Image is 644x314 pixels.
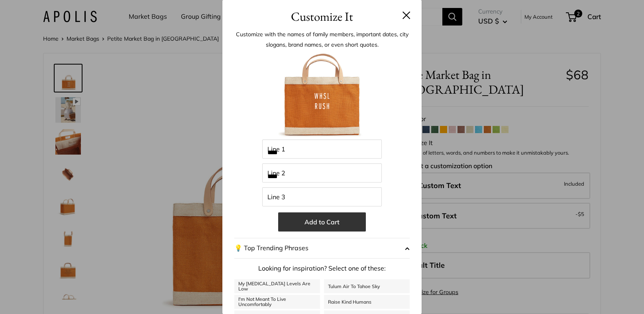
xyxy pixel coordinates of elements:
[234,263,410,275] p: Looking for inspiration? Select one of these:
[234,238,410,259] button: 💡 Top Trending Phrases
[324,295,410,309] a: Raise Kind Humans
[278,52,366,139] img: customizer-prod
[234,295,320,309] a: I'm Not Meant To Live Uncomfortably
[324,279,410,293] a: Tulum Air To Tahoe Sky
[278,212,366,232] button: Add to Cart
[234,279,320,293] a: My [MEDICAL_DATA] Levels Are Low
[234,7,410,26] h3: Customize It
[234,29,410,50] p: Customize with the names of family members, important dates, city slogans, brand names, or even s...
